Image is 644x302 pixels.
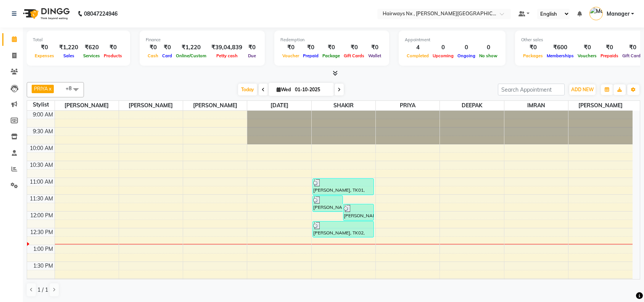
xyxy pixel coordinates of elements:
[31,111,55,119] div: 9:00 AM
[48,86,52,92] a: x
[146,53,160,58] span: Cash
[576,53,599,58] span: Vouchers
[28,178,55,186] div: 11:00 AM
[28,161,55,169] div: 10:30 AM
[313,179,374,195] div: [PERSON_NAME], TK01, 11:00 AM-11:30 AM, MEN HAIR - HAIR STYLE
[456,43,477,52] div: 0
[174,53,208,58] span: Online/Custom
[521,53,545,58] span: Packages
[320,43,342,52] div: ₹0
[31,128,55,136] div: 9:30 AM
[320,53,342,58] span: Package
[247,101,311,110] span: [DATE]
[81,43,102,52] div: ₹620
[280,37,383,43] div: Redemption
[313,196,343,212] div: [PERSON_NAME], TK01, 11:30 AM-12:00 PM, MEN HAIR - REGULAR SHAVE/TRIM
[571,87,594,92] span: ADD NEW
[376,101,440,110] span: PRIYA
[81,53,102,58] span: Services
[29,228,55,236] div: 12:30 PM
[246,53,258,58] span: Due
[61,53,76,58] span: Sales
[545,43,576,52] div: ₹600
[208,43,245,52] div: ₹39,04,839
[275,87,293,92] span: Wed
[214,53,240,58] span: Petty cash
[477,43,499,52] div: 0
[102,43,124,52] div: ₹0
[405,43,431,52] div: 4
[405,53,431,58] span: Completed
[28,195,55,203] div: 11:30 AM
[342,53,366,58] span: Gift Cards
[405,37,499,43] div: Appointment
[84,3,118,24] b: 08047224946
[27,101,55,109] div: Stylist
[33,53,56,58] span: Expenses
[119,101,183,110] span: [PERSON_NAME]
[160,43,174,52] div: ₹0
[301,43,320,52] div: ₹0
[55,101,119,110] span: [PERSON_NAME]
[545,53,576,58] span: Memberships
[245,43,259,52] div: ₹0
[183,101,247,110] span: [PERSON_NAME]
[521,43,545,52] div: ₹0
[32,262,55,270] div: 1:30 PM
[313,221,374,237] div: [PERSON_NAME], TK02, 12:15 PM-12:45 PM, MEN HAIR - REGULAR SHAVE/TRIM
[102,53,124,58] span: Products
[568,101,633,110] span: [PERSON_NAME]
[280,43,301,52] div: ₹0
[456,53,477,58] span: Ongoing
[431,43,456,52] div: 0
[431,53,456,58] span: Upcoming
[19,3,72,24] img: logo
[33,43,56,52] div: ₹0
[504,101,568,110] span: IMRAN
[607,10,630,18] span: Manager
[599,53,620,58] span: Prepaids
[37,286,48,294] span: 1 / 1
[28,144,55,152] div: 10:00 AM
[342,43,366,52] div: ₹0
[343,204,374,220] div: [PERSON_NAME], TK02, 11:45 AM-12:15 PM, MEN HAIR - HAIR CUT WITH MASTER STYLIST
[366,53,383,58] span: Wallet
[599,43,620,52] div: ₹0
[301,53,320,58] span: Prepaid
[174,43,208,52] div: ₹1,220
[589,7,603,20] img: Manager
[576,43,599,52] div: ₹0
[160,53,174,58] span: Card
[56,43,81,52] div: ₹1,220
[366,43,383,52] div: ₹0
[440,101,504,110] span: DEEPAK
[498,84,565,95] input: Search Appointment
[293,84,331,95] input: 2025-10-01
[280,53,301,58] span: Voucher
[29,212,55,220] div: 12:00 PM
[312,101,375,110] span: SHAKIR
[32,245,55,253] div: 1:00 PM
[32,279,55,287] div: 2:00 PM
[146,43,160,52] div: ₹0
[66,85,77,91] span: +8
[146,37,259,43] div: Finance
[238,84,257,95] span: Today
[569,84,596,95] button: ADD NEW
[477,53,499,58] span: No show
[34,86,48,92] span: PRIYA
[33,37,124,43] div: Total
